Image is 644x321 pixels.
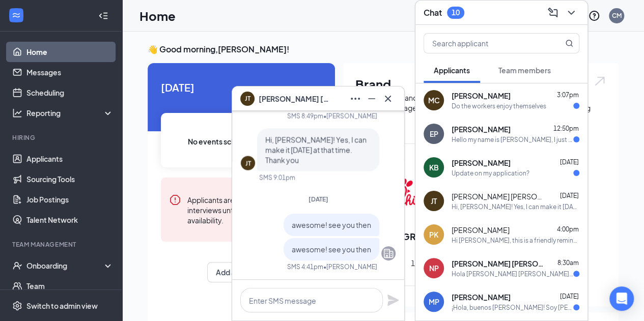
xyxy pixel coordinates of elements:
[452,169,529,178] div: Update on my application?
[498,66,551,75] span: Team members
[560,192,579,199] span: [DATE]
[452,225,510,235] span: [PERSON_NAME]
[259,173,295,182] div: SMS 9:01pm
[161,79,322,95] span: [DATE]
[612,11,622,20] div: CM
[26,108,114,118] div: Reporting
[565,7,577,19] svg: ChevronDown
[424,7,442,18] h3: Chat
[452,236,579,245] div: Hi [PERSON_NAME], this is a friendly reminder. Your interview with [DEMOGRAPHIC_DATA]-fil-A for P...
[265,135,367,164] span: Hi, [PERSON_NAME]! Yes, I can make it [DATE] at that time. Thank you
[287,262,323,271] div: SMS 4:41pm
[187,194,314,225] div: Applicants are unable to schedule interviews until you set up your availability.
[26,42,114,62] a: Home
[588,10,600,22] svg: QuestionInfo
[26,62,114,82] a: Messages
[382,93,394,105] svg: Cross
[429,297,439,307] div: MP
[287,111,323,120] div: SMS 8:49pm
[560,293,579,300] span: [DATE]
[452,303,573,312] div: ¡Hola, buenos [PERSON_NAME]! Soy [PERSON_NAME] y apliqué para el puesto de Miembro del equipo BOH...
[428,95,440,105] div: MC
[355,75,606,93] h1: Brand
[424,34,545,53] input: Search applicant
[560,158,579,166] span: [DATE]
[26,149,114,169] a: Applicants
[382,247,395,259] svg: Company
[98,11,108,21] svg: Collapse
[188,136,295,147] span: No events scheduled for [DATE] .
[452,292,511,302] span: [PERSON_NAME]
[139,7,176,24] h1: Home
[363,91,380,107] button: Minimize
[26,82,114,103] a: Scheduling
[557,225,579,233] span: 4:00pm
[547,7,559,19] svg: ComposeMessage
[452,124,511,134] span: [PERSON_NAME]
[452,91,511,101] span: [PERSON_NAME]
[609,286,634,311] div: Open Intercom Messenger
[12,260,22,271] svg: UserCheck
[309,195,328,203] span: [DATE]
[26,169,114,189] a: Sourcing Tools
[245,159,251,167] div: JT
[452,8,460,17] div: 10
[26,276,114,296] a: Team
[26,301,98,311] div: Switch to admin view
[11,10,21,20] svg: WorkstreamLogo
[545,5,561,21] button: ComposeMessage
[563,5,579,21] button: ChevronDown
[366,93,378,105] svg: Minimize
[411,257,443,269] span: 1 location
[430,129,438,139] div: EP
[452,158,511,168] span: [PERSON_NAME]
[431,196,437,206] div: JT
[26,189,114,210] a: Job Postings
[12,133,111,142] div: Hiring
[557,91,579,99] span: 3:07pm
[148,44,619,55] h3: 👋 Good morning, [PERSON_NAME] !
[429,263,439,273] div: NP
[452,191,543,201] span: [PERSON_NAME] [PERSON_NAME]
[259,93,330,104] span: [PERSON_NAME] [PERSON_NAME]
[26,260,105,271] div: Onboarding
[565,39,573,47] svg: MagnifyingGlass
[169,194,181,206] svg: Error
[26,210,114,230] a: Talent Network
[323,111,377,120] span: • [PERSON_NAME]
[12,108,22,118] svg: Analysis
[553,125,579,132] span: 12:50pm
[207,262,275,282] button: Add availability
[429,162,439,172] div: KB
[349,93,361,105] svg: Ellipses
[292,220,371,229] span: awesome! see you then
[429,229,438,240] div: PK
[12,301,22,311] svg: Settings
[292,245,371,254] span: awesome! see you then
[347,91,363,107] button: Ellipses
[380,91,396,107] button: Cross
[434,66,470,75] span: Applicants
[12,240,111,249] div: Team Management
[452,270,573,278] div: Hola [PERSON_NAME] [PERSON_NAME], este es un recordatorio amistoso. Su entrevista con [DEMOGRAPHI...
[593,75,606,87] img: open.6027fd2a22e1237b5b06.svg
[323,262,377,271] span: • [PERSON_NAME]
[452,102,546,110] div: Do the workers enjoy themselves
[452,135,573,144] div: Hello my name is [PERSON_NAME], I just sent in a application I just wanted to follow up and add o...
[387,294,399,306] svg: Plane
[557,259,579,267] span: 8:30am
[452,202,579,211] div: Hi, [PERSON_NAME]! Yes, I can make it [DATE] at that time. Thank you
[452,258,543,269] span: [PERSON_NAME] [PERSON_NAME]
